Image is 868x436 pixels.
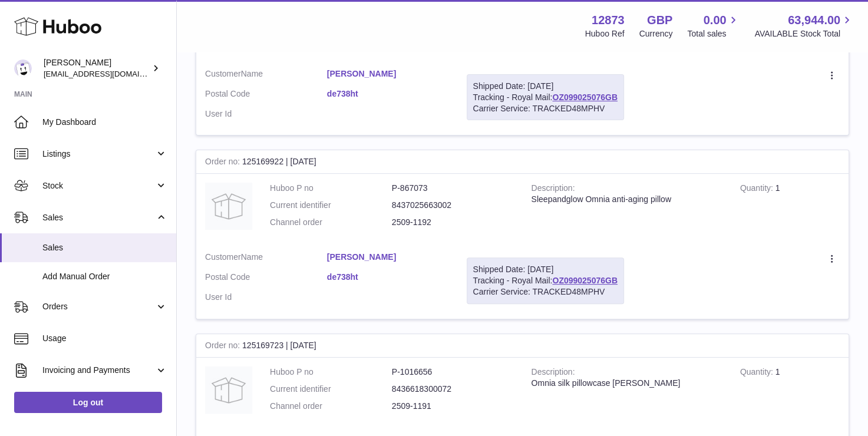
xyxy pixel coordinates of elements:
[205,272,327,286] dt: Postal Code
[585,28,625,39] div: Huboo Ref
[270,183,392,194] dt: Huboo P no
[42,301,155,312] span: Orders
[270,384,392,395] dt: Current identifier
[392,217,514,228] dd: 2509-1192
[392,384,514,395] dd: 8436618300072
[205,341,242,353] strong: Order no
[42,117,167,128] span: My Dashboard
[270,366,392,378] dt: Huboo P no
[42,271,167,282] span: Add Manual Order
[42,212,155,223] span: Sales
[205,68,327,82] dt: Name
[687,12,740,39] a: 0.00 Total sales
[42,365,155,376] span: Invoicing and Payments
[740,183,775,196] strong: Quantity
[552,93,618,102] a: OZ099025076GB
[740,367,775,379] strong: Quantity
[473,103,618,114] div: Carrier Service: TRACKED48MPHV
[42,180,155,191] span: Stock
[327,68,449,80] a: [PERSON_NAME]
[687,28,740,39] span: Total sales
[731,174,849,243] td: 1
[754,12,854,39] a: 63,944.00 AVAILABLE Stock Total
[205,88,327,103] dt: Postal Code
[205,157,242,169] strong: Order no
[392,366,514,378] dd: P-1016656
[552,276,618,285] a: OZ099025076GB
[473,264,618,275] div: Shipped Date: [DATE]
[467,74,624,121] div: Tracking - Royal Mail:
[467,257,624,304] div: Tracking - Royal Mail:
[532,367,575,379] strong: Description
[42,148,155,160] span: Listings
[392,401,514,412] dd: 2509-1191
[532,194,722,205] div: Sleepandglow Omnia anti-aging pillow
[205,69,241,78] span: Customer
[270,401,392,412] dt: Channel order
[205,366,252,414] img: no-photo.jpg
[532,378,722,389] div: Omnia silk pillowcase [PERSON_NAME]
[473,81,618,92] div: Shipped Date: [DATE]
[196,150,849,174] div: 125169922 | [DATE]
[532,183,575,196] strong: Description
[205,292,327,303] dt: User Id
[392,200,514,211] dd: 8437025663002
[327,272,449,283] a: de738ht
[592,12,625,28] strong: 12873
[327,88,449,100] a: de738ht
[788,12,840,28] span: 63,944.00
[392,183,514,194] dd: P-867073
[270,217,392,228] dt: Channel order
[42,333,167,344] span: Usage
[44,57,150,80] div: [PERSON_NAME]
[205,252,241,262] span: Customer
[14,60,32,77] img: tikhon.oleinikov@sleepandglow.com
[42,242,167,253] span: Sales
[196,334,849,358] div: 125169723 | [DATE]
[754,28,854,39] span: AVAILABLE Stock Total
[327,252,449,263] a: [PERSON_NAME]
[731,358,849,427] td: 1
[205,183,252,230] img: no-photo.jpg
[14,392,162,413] a: Log out
[44,69,173,78] span: [EMAIL_ADDRESS][DOMAIN_NAME]
[647,12,672,28] strong: GBP
[639,28,673,39] div: Currency
[205,108,327,120] dt: User Id
[704,12,727,28] span: 0.00
[205,252,327,266] dt: Name
[270,200,392,211] dt: Current identifier
[473,286,618,298] div: Carrier Service: TRACKED48MPHV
